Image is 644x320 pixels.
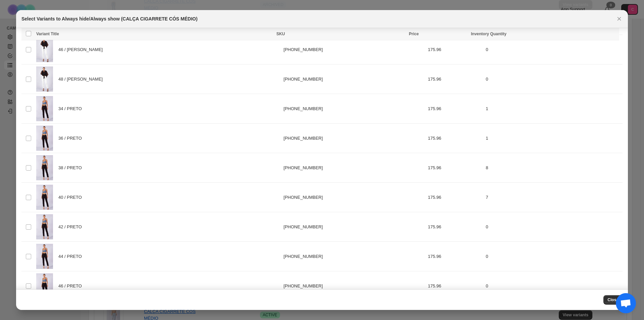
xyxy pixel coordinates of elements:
td: 1 [484,124,623,153]
td: 175.96 [426,271,484,301]
a: Bate-papo aberto [616,293,636,313]
span: 44 / PRETO [58,253,86,260]
td: 7 [484,183,623,212]
span: 36 / PRETO [58,135,86,142]
span: Price [409,32,419,36]
img: CALCA-CITYBLUE-12364-0200-01.jpg [36,273,53,299]
img: CALCA-CITYBLUE-12364-0200-01.jpg [36,185,53,210]
span: 46 / PRETO [58,283,86,289]
img: CALCA-CITYBLUE-12364-0100-01.jpg [36,66,53,92]
td: [PHONE_NUMBER] [281,153,426,183]
td: 175.96 [426,212,484,242]
td: 175.96 [426,35,484,64]
td: 175.96 [426,183,484,212]
span: Close [607,297,619,303]
h2: Select Variants to Always hide/Always show (CALÇA CIGARRETE CÓS MÉDIO) [21,15,198,22]
span: 46 / [PERSON_NAME] [58,46,106,53]
td: 1 [484,94,623,124]
td: 0 [484,64,623,94]
span: 38 / PRETO [58,165,86,171]
td: 0 [484,35,623,64]
td: 175.96 [426,242,484,271]
span: 48 / [PERSON_NAME] [58,76,106,83]
td: [PHONE_NUMBER] [281,212,426,242]
span: SKU [276,32,285,36]
td: 175.96 [426,153,484,183]
td: [PHONE_NUMBER] [281,271,426,301]
span: 40 / PRETO [58,194,86,201]
span: Variant Title [36,32,59,36]
td: 0 [484,271,623,301]
td: 8 [484,153,623,183]
img: CALCA-CITYBLUE-12364-0200-01.jpg [36,96,53,121]
td: [PHONE_NUMBER] [281,242,426,271]
td: [PHONE_NUMBER] [281,94,426,124]
button: Close [603,295,623,305]
img: CALCA-CITYBLUE-12364-0200-01.jpg [36,155,53,180]
img: CALCA-CITYBLUE-12364-0200-01.jpg [36,126,53,151]
td: 0 [484,212,623,242]
button: Close [614,14,624,24]
span: 34 / PRETO [58,105,86,112]
td: 175.96 [426,64,484,94]
img: CALCA-CITYBLUE-12364-0100-01.jpg [36,37,53,62]
td: [PHONE_NUMBER] [281,124,426,153]
td: [PHONE_NUMBER] [281,35,426,64]
img: CALCA-CITYBLUE-12364-0200-01.jpg [36,244,53,269]
td: 175.96 [426,94,484,124]
span: Inventory Quantity [471,32,506,36]
td: [PHONE_NUMBER] [281,64,426,94]
img: CALCA-CITYBLUE-12364-0200-01.jpg [36,214,53,239]
td: 0 [484,242,623,271]
td: 175.96 [426,124,484,153]
span: 42 / PRETO [58,224,86,230]
td: [PHONE_NUMBER] [281,183,426,212]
